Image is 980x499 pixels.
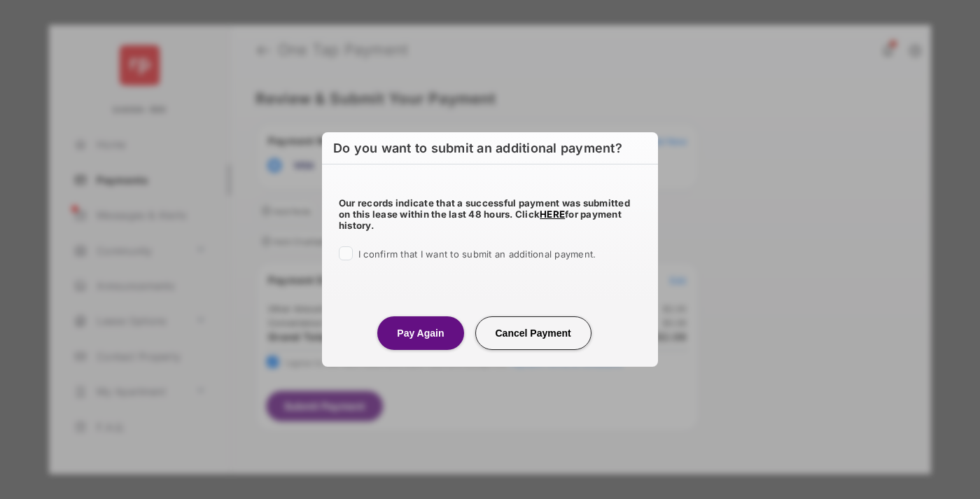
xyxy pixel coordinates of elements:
h5: Our records indicate that a successful payment was submitted on this lease within the last 48 hou... [339,197,641,231]
button: Pay Again [377,316,463,350]
button: Cancel Payment [475,316,591,350]
a: HERE [540,209,565,220]
h6: Do you want to submit an additional payment? [322,132,658,164]
span: I confirm that I want to submit an additional payment. [358,248,596,260]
